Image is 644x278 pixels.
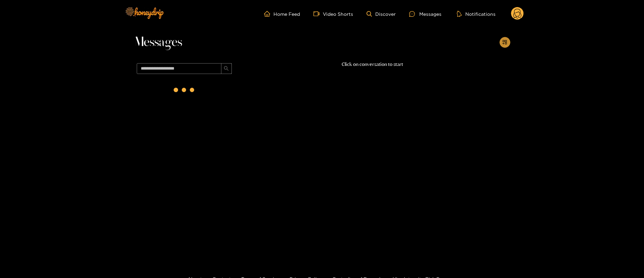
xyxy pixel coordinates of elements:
[235,61,510,68] p: Click on conversation to start
[224,66,229,72] span: search
[409,10,441,18] div: Messages
[455,10,498,17] button: Notifications
[313,11,323,17] span: video-camera
[500,37,510,48] button: appstore-add
[502,40,507,45] span: appstore-add
[313,11,353,17] a: Video Shorts
[264,11,273,17] span: home
[264,11,300,17] a: Home Feed
[367,11,396,17] a: Discover
[221,63,232,74] button: search
[134,34,182,50] span: Messages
